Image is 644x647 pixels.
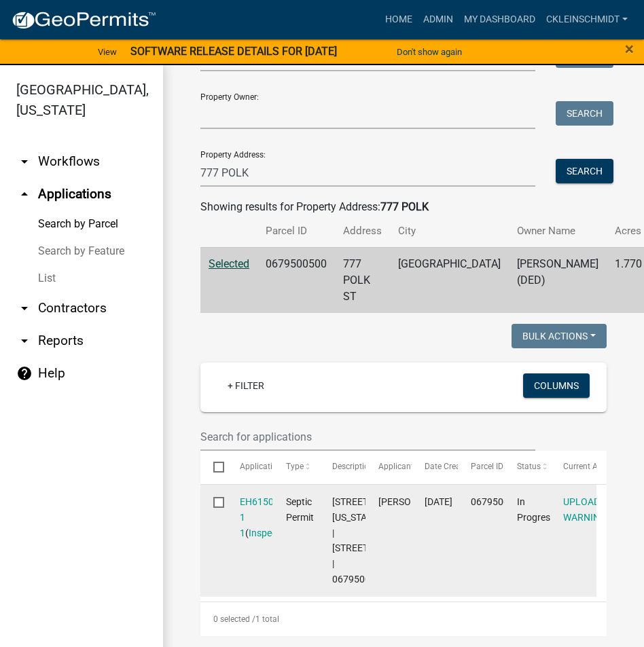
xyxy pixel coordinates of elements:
td: [PERSON_NAME] (DED) [509,247,607,313]
th: Parcel ID [257,215,335,247]
a: EH6150 1 1 [240,496,274,538]
button: Search [556,101,613,126]
button: Close [625,41,634,57]
strong: 777 POLK [380,200,429,213]
datatable-header-cell: Type [272,451,319,483]
datatable-header-cell: Select [200,451,226,483]
a: ckleinschmidt [541,7,633,33]
button: Search [556,159,613,183]
th: Address [335,215,390,247]
datatable-header-cell: Applicant [365,451,412,483]
span: Type [286,462,304,471]
span: 777 Polk St Knoxville iowa 50138 | 777 POLK ST | 0679500500 [332,496,416,585]
strong: SOFTWARE RELEASE DETAILS FOR [DATE] [130,45,337,58]
span: In Progress [517,496,555,523]
div: Showing results for Property Address: [200,199,607,215]
a: Home [380,7,418,33]
span: Matthew Curtis [378,496,451,507]
datatable-header-cell: Application Number [226,451,272,483]
i: arrow_drop_up [16,186,33,202]
span: Applicant [378,462,414,471]
span: Status [517,462,541,471]
button: Don't show again [391,41,467,63]
a: Selected [209,257,249,270]
td: 0679500500 [257,247,335,313]
datatable-header-cell: Parcel ID [458,451,504,483]
a: Inspections [249,528,298,538]
span: Description [332,462,374,471]
span: 0 selected / [213,614,255,624]
i: arrow_drop_down [16,153,33,170]
div: 1 total [200,602,607,636]
input: Search for applications [200,423,535,451]
span: Current Activity [563,462,620,471]
button: Bulk Actions [512,324,607,348]
span: 0679500500 [471,496,525,507]
a: UPLOAD WARNING [563,496,607,523]
a: + Filter [217,373,275,398]
a: My Dashboard [459,7,541,33]
div: ( ) [240,494,260,540]
span: Parcel ID [471,462,503,471]
i: arrow_drop_down [16,300,33,316]
span: Date Created [425,462,472,471]
td: [GEOGRAPHIC_DATA] [390,247,509,313]
td: 777 POLK ST [335,247,390,313]
datatable-header-cell: Current Activity [550,451,596,483]
span: 06/02/2025 [425,496,452,507]
th: Owner Name [509,215,607,247]
a: View [92,41,122,63]
i: help [16,365,33,382]
i: arrow_drop_down [16,333,33,349]
a: Admin [418,7,459,33]
span: × [625,39,634,58]
button: Columns [523,373,590,398]
datatable-header-cell: Status [504,451,550,483]
datatable-header-cell: Description [319,451,365,483]
th: City [390,215,509,247]
span: Application Number [240,462,314,471]
datatable-header-cell: Date Created [412,451,458,483]
span: Septic Permit [286,496,314,523]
